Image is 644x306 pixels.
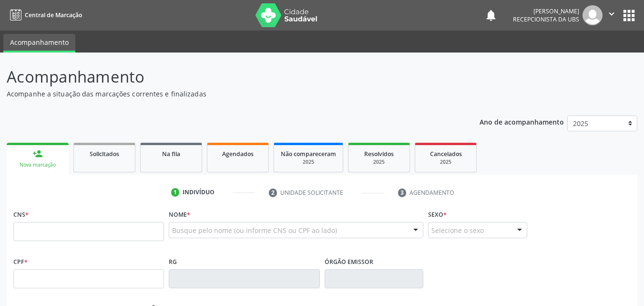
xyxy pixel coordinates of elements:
[172,225,337,235] span: Busque pelo nome (ou informe CNS ou CPF ao lado)
[355,158,403,166] div: 2025
[281,158,336,166] div: 2025
[513,7,579,15] div: [PERSON_NAME]
[431,225,484,235] span: Selecione o sexo
[430,150,462,158] span: Cancelados
[171,188,180,197] div: 1
[7,89,448,99] p: Acompanhe a situação das marcações correntes e finalizadas
[3,34,75,53] a: Acompanhamento
[325,254,373,269] label: Órgão emissor
[621,7,637,24] button: apps
[583,5,603,25] img: img
[7,65,448,89] p: Acompanhamento
[90,150,119,158] span: Solicitados
[183,188,215,197] div: Indivíduo
[606,9,617,19] i: 
[7,7,82,23] a: Central de Marcação
[169,254,177,269] label: RG
[25,11,82,19] span: Central de Marcação
[428,207,447,222] label: Sexo
[484,9,498,22] button: notifications
[169,207,190,222] label: Nome
[13,207,29,222] label: CNS
[162,150,180,158] span: Na fila
[281,150,336,158] span: Não compareceram
[603,5,621,25] button: 
[480,116,564,127] p: Ano de acompanhamento
[13,254,28,269] label: CPF
[13,161,62,169] div: Nova marcação
[422,158,470,166] div: 2025
[364,150,394,158] span: Resolvidos
[513,15,579,23] span: Recepcionista da UBS
[222,150,254,158] span: Agendados
[32,148,43,159] div: person_add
